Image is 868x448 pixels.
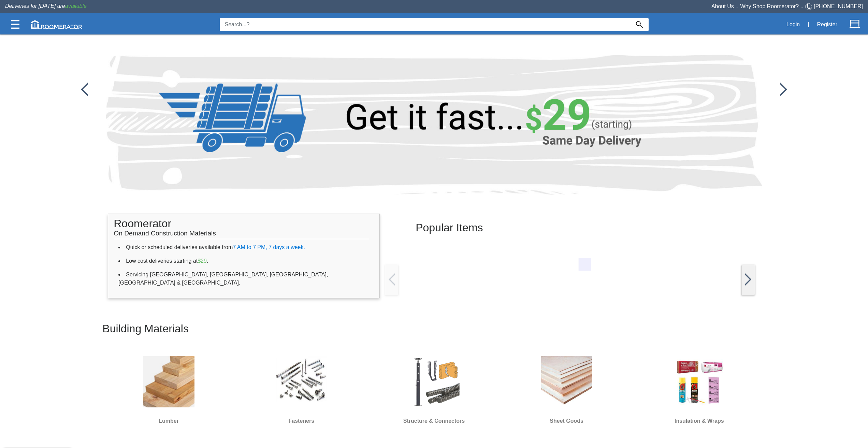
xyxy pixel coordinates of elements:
[541,356,592,407] img: Sheet_Good.jpg
[805,2,814,11] img: Telephone.svg
[656,417,742,425] h6: Insulation & Wraps
[391,417,477,425] h6: Structure & Connectors
[259,351,344,430] a: Fasteners
[118,254,369,268] li: Low cost deliveries starting at .
[734,6,740,9] span: •
[5,3,87,9] span: Deliveries for [DATE] are
[114,214,368,239] h1: Roomerator
[524,351,609,430] a: Sheet Goods
[416,216,724,239] h2: Popular Items
[118,268,369,290] li: Servicing [GEOGRAPHIC_DATA], [GEOGRAPHIC_DATA], [GEOGRAPHIC_DATA], [GEOGRAPHIC_DATA] & [GEOGRAPHI...
[656,351,742,430] a: Insulation & Wraps
[220,18,630,31] input: Search...?
[564,258,592,285] img: indicator_mask.gif
[259,417,344,425] h6: Fasteners
[813,17,841,32] button: Register
[711,3,734,9] a: About Us
[81,83,88,96] img: /app/images/Buttons/favicon.jpg
[65,3,87,9] span: available
[118,241,369,254] li: Quick or scheduled deliveries available from
[102,317,765,340] h2: Building Materials
[114,226,216,237] span: On Demand Construction Materials
[391,351,477,430] a: Structure & Connectors
[11,20,19,29] img: Categories.svg
[740,3,799,9] a: Why Shop Roomerator?
[143,356,194,407] img: Lumber.jpg
[31,20,82,29] img: roomerator-logo.svg
[198,258,207,264] span: $29
[636,21,643,28] img: Search_Icon.svg
[783,17,804,32] button: Login
[524,417,609,425] h6: Sheet Goods
[814,3,863,9] a: [PHONE_NUMBER]
[850,19,860,30] img: Cart.svg
[799,6,805,9] span: •
[408,356,460,407] img: S&H.jpg
[126,417,212,425] h6: Lumber
[804,17,813,32] div: |
[780,83,787,96] img: /app/images/Buttons/favicon.jpg
[126,351,212,430] a: Lumber
[276,356,327,407] img: Screw.jpg
[233,244,305,250] span: 7 AM to 7 PM, 7 days a week.
[674,356,725,407] img: Insulation.jpg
